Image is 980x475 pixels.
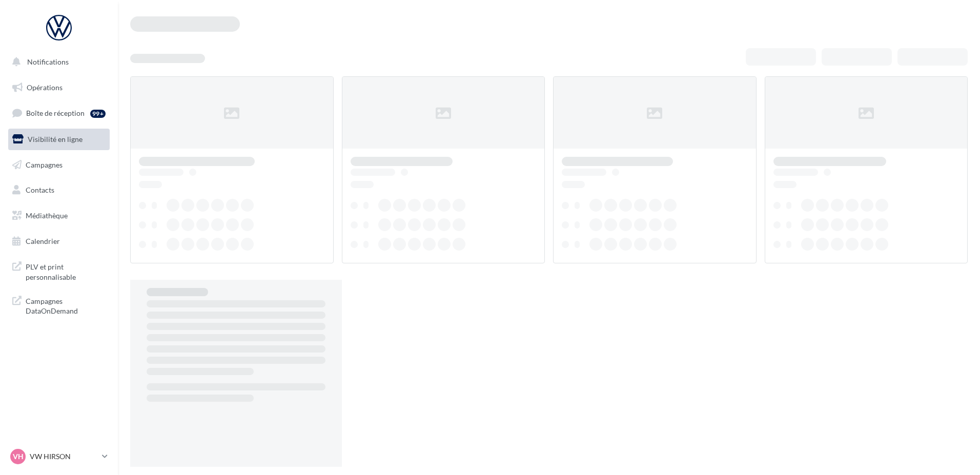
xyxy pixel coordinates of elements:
[6,102,112,124] a: Boîte de réception99+
[30,451,98,462] p: VW HIRSON
[26,237,60,245] span: Calendrier
[6,154,112,176] a: Campagnes
[6,231,112,252] a: Calendrier
[6,129,112,150] a: Visibilité en ligne
[90,110,106,118] div: 99+
[27,57,69,66] span: Notifications
[13,451,24,462] span: VH
[26,211,68,220] span: Médiathèque
[6,256,112,286] a: PLV et print personnalisable
[6,77,112,98] a: Opérations
[6,205,112,226] a: Médiathèque
[26,109,85,117] span: Boîte de réception
[26,160,63,169] span: Campagnes
[26,260,106,282] span: PLV et print personnalisable
[28,135,83,143] span: Visibilité en ligne
[8,447,110,466] a: VH VW HIRSON
[27,83,63,92] span: Opérations
[26,185,54,194] span: Contacts
[6,51,108,73] button: Notifications
[26,294,106,316] span: Campagnes DataOnDemand
[6,290,112,320] a: Campagnes DataOnDemand
[6,179,112,201] a: Contacts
